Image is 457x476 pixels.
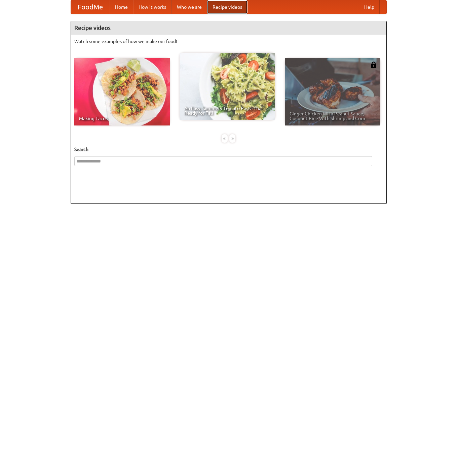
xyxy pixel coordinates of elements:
a: Making Tacos [74,58,170,125]
a: FoodMe [71,0,110,14]
a: Who we are [172,0,207,14]
a: An Easy, Summery Tomato Pasta That's Ready for Fall [180,53,275,120]
div: « [222,134,228,143]
img: 483408.png [370,62,377,68]
h4: Recipe videos [71,21,386,35]
p: Watch some examples of how we make our food! [74,38,383,45]
span: An Easy, Summery Tomato Pasta That's Ready for Fall [184,106,270,115]
div: » [229,134,235,143]
a: Recipe videos [207,0,247,14]
a: Help [359,0,380,14]
a: How it works [133,0,172,14]
h5: Search [74,146,383,153]
span: Making Tacos [79,116,165,121]
a: Home [110,0,133,14]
